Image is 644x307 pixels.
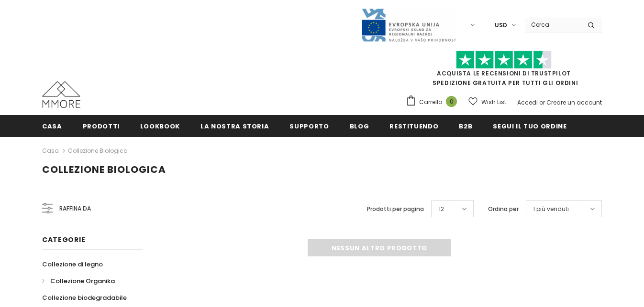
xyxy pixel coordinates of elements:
[389,122,438,131] span: Restituendo
[439,204,444,214] span: 12
[200,115,269,137] a: La nostra storia
[200,122,269,131] span: La nostra storia
[546,98,602,106] a: Creare un account
[406,55,602,87] span: SPEDIZIONE GRATUITA PER TUTTI GLI ORDINI
[481,97,506,107] span: Wish List
[361,21,456,29] a: Javni Razpis
[488,204,519,214] label: Ordina per
[493,122,566,131] span: Segui il tuo ordine
[459,115,472,137] a: B2B
[533,204,569,214] span: I più venduti
[406,95,462,109] a: Carrello 0
[42,289,127,306] a: Collezione biodegradabile
[389,115,438,137] a: Restituendo
[495,21,507,30] span: USD
[59,203,91,214] span: Raffina da
[50,276,115,286] span: Collezione Organika
[437,69,571,77] a: Acquista le recensioni di TrustPilot
[350,122,369,131] span: Blog
[468,94,506,110] a: Wish List
[446,96,457,107] span: 0
[83,122,120,131] span: Prodotti
[493,115,566,137] a: Segui il tuo ordine
[42,273,115,289] a: Collezione Organika
[42,256,103,273] a: Collezione di legno
[539,98,545,106] span: or
[42,260,103,269] span: Collezione di legno
[42,81,80,108] img: Casi MMORE
[419,97,442,107] span: Carrello
[517,98,538,106] a: Accedi
[361,8,456,42] img: Javni Razpis
[42,145,59,157] a: Casa
[289,122,329,131] span: supporto
[42,235,85,244] span: Categorie
[289,115,329,137] a: supporto
[42,163,166,176] span: Collezione biologica
[367,204,424,214] label: Prodotti per pagina
[140,115,180,137] a: Lookbook
[42,293,127,302] span: Collezione biodegradabile
[42,122,62,131] span: Casa
[350,115,369,137] a: Blog
[140,122,180,131] span: Lookbook
[42,115,62,137] a: Casa
[459,122,472,131] span: B2B
[68,147,128,155] a: Collezione biologica
[525,18,580,32] input: Search Site
[83,115,120,137] a: Prodotti
[456,51,552,69] img: Fidati di Pilot Stars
